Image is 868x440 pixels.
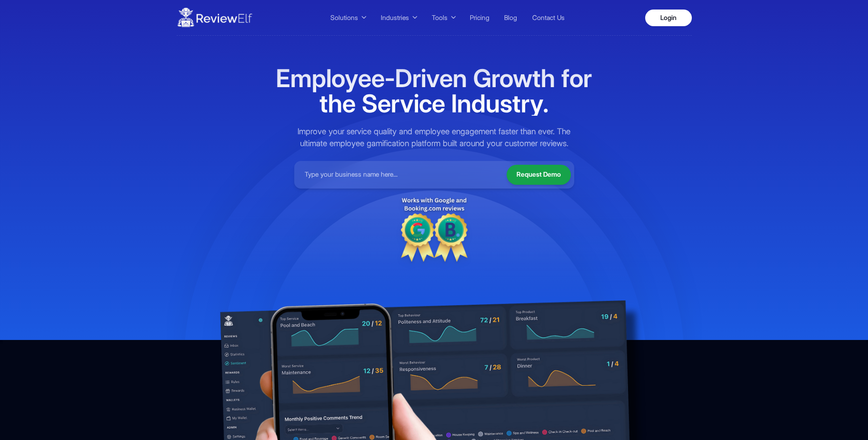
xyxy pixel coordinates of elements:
span: Tools [432,13,448,23]
img: Discount tag [401,195,468,262]
p: Improve your service quality and employee engagement faster than ever. The ultimate employee gami... [294,126,574,149]
input: Type your business name here... [298,164,500,185]
a: Login [645,10,692,26]
a: Blog [499,11,522,24]
button: Solutions [325,10,370,25]
a: Pricing [465,11,494,24]
h1: Employee-Driven Growth for the Service Industry. [274,66,594,116]
span: Solutions [330,13,358,23]
a: Contact Us [527,11,569,24]
button: Tools [426,10,460,25]
button: Request Demo [507,165,571,185]
img: ReviewElf Logo [177,4,253,31]
span: Industries [381,13,409,23]
button: Industries [375,10,421,25]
